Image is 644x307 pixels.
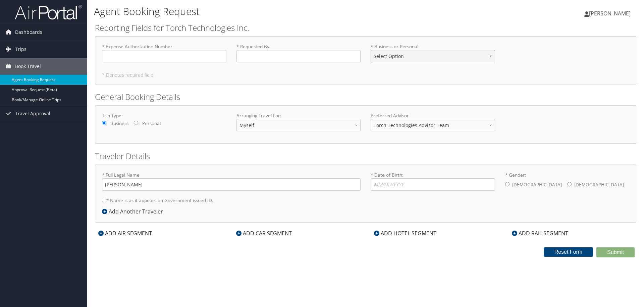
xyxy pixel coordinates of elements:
[102,112,226,119] label: Trip Type:
[236,43,361,62] label: * Requested By :
[371,112,495,119] label: Preferred Advisor
[589,10,631,17] span: [PERSON_NAME]
[371,172,495,191] label: * Date of Birth:
[15,58,41,75] span: Book Travel
[567,182,572,186] input: * Gender:[DEMOGRAPHIC_DATA][DEMOGRAPHIC_DATA]
[102,73,629,77] h5: * Denotes required field
[95,150,636,162] h2: Traveler Details
[236,50,361,62] input: * Requested By:
[102,178,361,191] input: * Full Legal Name
[233,229,295,237] div: ADD CAR SEGMENT
[15,4,82,20] img: airportal-logo.png
[102,194,213,206] label: * Name is as it appears on Government issued ID.
[512,178,562,191] label: [DEMOGRAPHIC_DATA]
[102,172,361,191] label: * Full Legal Name
[95,22,636,34] h2: Reporting Fields for Torch Technologies Inc.
[236,112,361,119] label: Arranging Travel For:
[110,120,128,127] label: Business
[15,41,26,58] span: Trips
[15,105,50,122] span: Travel Approval
[15,24,42,41] span: Dashboards
[371,178,495,191] input: * Date of Birth:
[102,43,226,62] label: * Expense Authorization Number :
[94,4,456,18] h1: Agent Booking Request
[95,229,155,237] div: ADD AIR SEGMENT
[596,247,635,257] button: Submit
[574,178,624,191] label: [DEMOGRAPHIC_DATA]
[371,229,440,237] div: ADD HOTEL SEGMENT
[371,50,495,62] select: * Business or Personal:
[95,91,636,103] h2: General Booking Details
[505,172,630,192] label: * Gender:
[102,198,106,202] input: * Name is as it appears on Government issued ID.
[584,3,637,23] a: [PERSON_NAME]
[505,182,509,186] input: * Gender:[DEMOGRAPHIC_DATA][DEMOGRAPHIC_DATA]
[142,120,161,127] label: Personal
[508,229,572,237] div: ADD RAIL SEGMENT
[544,247,593,257] button: Reset Form
[102,207,166,216] div: Add Another Traveler
[371,43,495,68] label: * Business or Personal :
[102,50,226,62] input: * Expense Authorization Number:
